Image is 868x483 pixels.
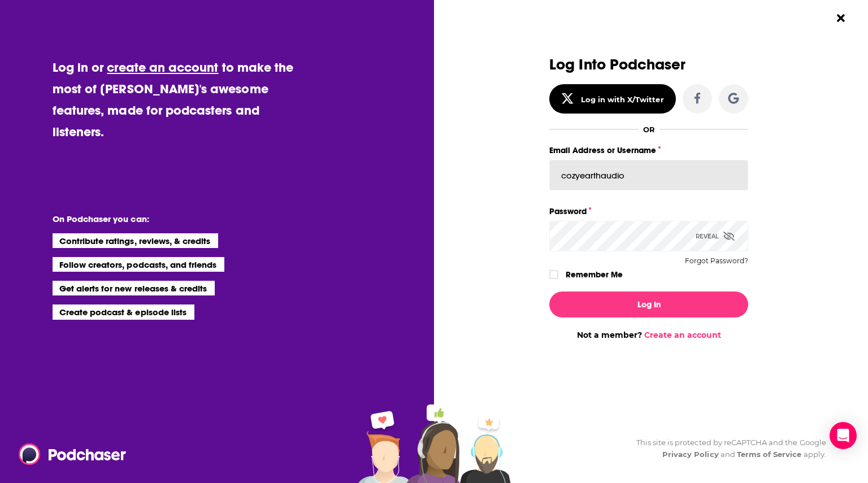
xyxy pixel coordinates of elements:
a: Terms of Service [737,450,802,459]
div: Log in with X/Twitter [581,95,664,104]
img: Podchaser - Follow, Share and Rate Podcasts [19,443,127,465]
div: Not a member? [549,330,748,340]
label: Email Address or Username [549,143,748,158]
div: OR [643,125,655,134]
li: Contribute ratings, reviews, & credits [53,233,219,248]
a: Podchaser - Follow, Share and Rate Podcasts [19,443,118,465]
button: Forgot Password? [685,257,748,265]
div: Open Intercom Messenger [830,422,857,449]
input: Email Address or Username [549,160,748,190]
button: Log In [549,291,748,317]
button: Log in with X/Twitter [549,84,676,114]
button: Close Button [830,7,852,29]
a: Privacy Policy [662,450,719,459]
div: Reveal [696,221,735,251]
h3: Log Into Podchaser [549,56,748,73]
li: Follow creators, podcasts, and friends [53,257,225,272]
li: Create podcast & episode lists [53,304,194,319]
div: This site is protected by reCAPTCHA and the Google and apply. [627,437,826,460]
a: create an account [107,59,218,75]
label: Password [549,204,748,219]
li: Get alerts for new releases & credits [53,281,215,295]
li: On Podchaser you can: [53,214,279,224]
a: Create an account [644,330,721,340]
label: Remember Me [566,267,623,282]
